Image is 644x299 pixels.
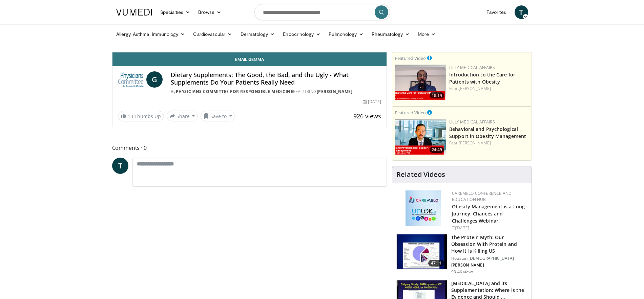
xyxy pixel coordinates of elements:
[515,5,528,19] a: T
[395,55,426,61] small: Featured Video
[449,140,529,146] div: Feat.
[118,111,164,121] a: 13 Thumbs Up
[452,203,525,224] a: Obesity Management is a Long Journey: Chances and Challenges Webinar
[459,140,491,146] a: [PERSON_NAME]
[201,111,235,121] button: Save to
[449,71,515,85] a: Introduction to the Care for Patients with Obesity
[430,92,444,98] span: 19:14
[171,89,381,95] div: By FEATURING
[452,225,526,231] div: [DATE]
[414,27,440,41] a: More
[116,9,152,16] img: VuMedi Logo
[396,234,527,275] a: 47:11 The Protein Myth: Our Obsession With Protein and How It Is Killing US Houston [DEMOGRAPHIC_...
[194,5,225,19] a: Browse
[128,113,133,119] span: 13
[118,71,144,88] img: Physicians Committee for Responsible Medicine
[396,170,445,179] h4: Related Videos
[395,119,446,155] a: 24:49
[112,52,387,66] a: Email Gemma
[406,190,441,226] img: 45df64a9-a6de-482c-8a90-ada250f7980c.png.150x105_q85_autocrop_double_scale_upscale_version-0.2.jpg
[449,65,495,70] a: Lilly Medical Affairs
[395,65,446,100] a: 19:14
[171,71,381,86] h4: Dietary Supplements: The Good, the Bad, and the Ugly - What Supplements Do Your Patients Really Need
[317,89,353,94] a: [PERSON_NAME]
[112,143,387,152] span: Comments 0
[325,27,368,41] a: Pulmonology
[279,27,325,41] a: Endocrinology
[451,256,527,261] p: Houston [DEMOGRAPHIC_DATA]
[397,234,447,270] img: b7b8b05e-5021-418b-a89a-60a270e7cf82.150x105_q85_crop-smart_upscale.jpg
[395,65,446,100] img: acc2e291-ced4-4dd5-b17b-d06994da28f3.png.150x105_q85_crop-smart_upscale.png
[189,27,236,41] a: Cardiovascular
[449,126,526,139] a: Behavioral and Psychological Support in Obesity Management
[112,158,128,174] a: T
[146,71,163,88] a: G
[236,27,279,41] a: Dermatology
[368,27,414,41] a: Rheumatology
[451,234,527,254] h3: The Protein Myth: Our Obsession With Protein and How It Is Killing US
[449,119,495,125] a: Lilly Medical Affairs
[449,86,529,92] div: Feat.
[353,112,381,120] span: 926 views
[430,147,444,153] span: 24:49
[452,190,512,202] a: CaReMeLO Conference and Education Hub
[451,269,474,275] p: 93.4K views
[451,262,527,268] p: [PERSON_NAME]
[428,260,444,267] span: 47:11
[156,5,194,19] a: Specialties
[176,89,293,94] a: Physicians Committee for Responsible Medicine
[459,86,491,91] a: [PERSON_NAME]
[363,99,381,105] div: [DATE]
[482,5,511,19] a: Favorites
[395,119,446,155] img: ba3304f6-7838-4e41-9c0f-2e31ebde6754.png.150x105_q85_crop-smart_upscale.png
[395,110,426,116] small: Featured Video
[254,4,390,20] input: Search topics, interventions
[167,111,198,121] button: Share
[112,27,189,41] a: Allergy, Asthma, Immunology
